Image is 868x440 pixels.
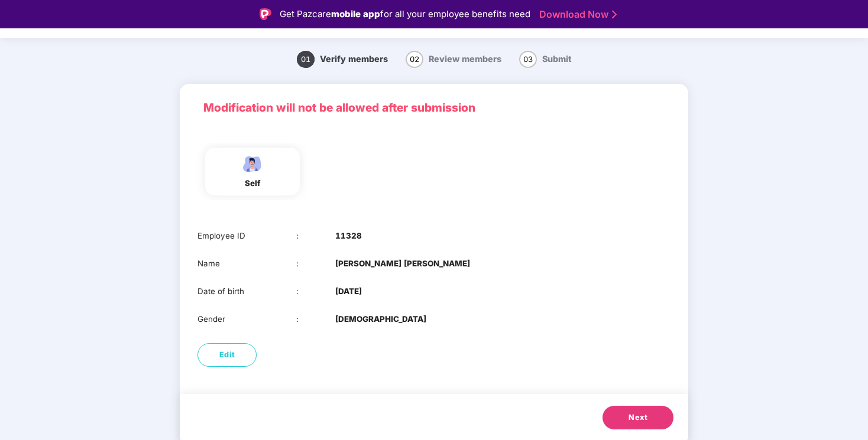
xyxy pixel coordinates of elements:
div: : [296,285,336,298]
div: : [296,313,336,325]
strong: mobile app [331,8,380,19]
div: self [238,177,267,190]
div: Get Pazcare for all your employee benefits need [280,7,530,21]
img: Logo [260,8,271,20]
b: [PERSON_NAME] [PERSON_NAME] [335,258,470,270]
button: Next [603,406,673,429]
span: Submit [542,54,571,64]
a: Download Now [539,8,613,21]
span: Verify members [320,54,388,64]
p: Modification will not be allowed after submission [203,99,665,116]
img: svg+xml;base64,PHN2ZyBpZD0iRW1wbG95ZWVfbWFsZSIgeG1sbnM9Imh0dHA6Ly93d3cudzMub3JnLzIwMDAvc3ZnIiB3aW... [238,154,267,174]
span: Review members [429,54,501,64]
span: Next [629,412,647,423]
div: Employee ID [197,230,296,242]
div: : [296,258,336,270]
span: 03 [519,51,537,68]
div: Gender [197,313,296,325]
img: Stroke [612,8,617,21]
span: Edit [219,349,235,361]
div: : [296,230,336,242]
div: Date of birth [197,285,296,298]
b: [DEMOGRAPHIC_DATA] [335,313,426,325]
div: Name [197,258,296,270]
b: 11328 [335,230,362,242]
button: Edit [197,343,257,367]
b: [DATE] [335,285,362,298]
span: 01 [297,51,315,68]
span: 02 [406,51,423,68]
